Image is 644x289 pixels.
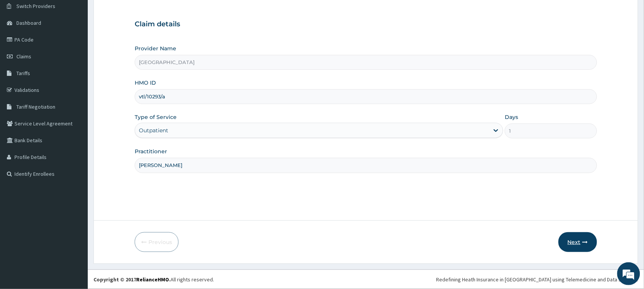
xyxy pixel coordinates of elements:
[139,127,168,134] div: Outpatient
[135,79,156,87] label: HMO ID
[436,276,638,283] div: Redefining Heath Insurance in [GEOGRAPHIC_DATA] using Telemedicine and Data Science!
[559,232,597,252] button: Next
[16,3,55,10] span: Switch Providers
[16,53,31,60] span: Claims
[135,89,597,104] input: Enter HMO ID
[16,70,30,77] span: Tariffs
[136,276,169,283] a: RelianceHMO
[40,43,128,53] div: Chat with us now
[44,96,105,173] span: We're online!
[505,113,518,121] label: Days
[135,45,176,52] label: Provider Name
[16,103,55,110] span: Tariff Negotiation
[14,38,31,57] img: d_794563401_company_1708531726252_794563401
[93,276,171,283] strong: Copyright © 2017 .
[4,208,145,235] textarea: Type your message and hit 'Enter'
[135,148,167,155] label: Practitioner
[135,113,177,121] label: Type of Service
[135,232,179,252] button: Previous
[135,20,597,29] h3: Claim details
[88,270,644,289] footer: All rights reserved.
[135,158,597,173] input: Enter Name
[16,19,41,26] span: Dashboard
[125,4,143,22] div: Minimize live chat window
